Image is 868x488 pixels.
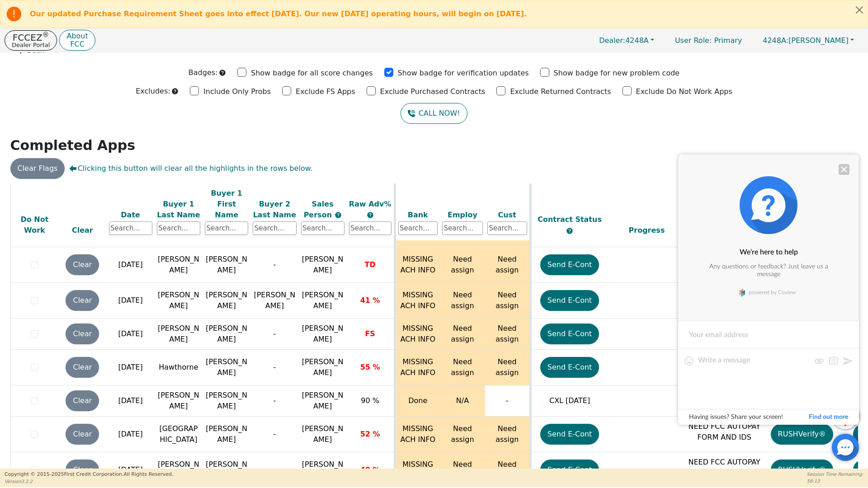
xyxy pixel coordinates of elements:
[13,214,57,236] div: Do Not Work
[107,385,155,417] td: [DATE]
[250,319,298,350] td: -
[59,30,95,51] button: AboutFCC
[540,357,599,378] button: Send E-Cont
[109,209,152,220] div: Date
[66,390,99,411] button: Clear
[395,350,440,385] td: MISSING ACH INFO
[250,350,298,385] td: -
[107,319,155,350] td: [DATE]
[590,33,664,47] button: Dealer:4248A
[851,0,868,19] button: Close alert
[540,290,599,311] button: Send E-Cont
[360,363,380,371] span: 55 %
[253,198,296,220] div: Buyer 2 Last Name
[203,452,250,488] td: [PERSON_NAME]
[771,424,833,445] button: RUSHVerify®
[10,158,65,179] button: Clear Flags
[763,36,849,45] span: [PERSON_NAME]
[107,417,155,452] td: [DATE]
[302,324,344,343] span: [PERSON_NAME]
[203,385,250,417] td: [PERSON_NAME]
[395,319,440,350] td: MISSING ACH INFO
[365,260,376,269] span: TD
[66,254,99,275] button: Clear
[599,36,625,45] span: Dealer:
[610,225,684,236] div: Progress
[155,283,203,319] td: [PERSON_NAME]
[12,33,50,42] p: FCCEZ
[771,460,833,480] button: RUSHVerify®
[30,9,527,18] b: Our updated Purchase Requirement Sheet goes into effect [DATE]. Our new [DATE] operating hours, w...
[66,424,99,445] button: Clear
[302,357,344,377] span: [PERSON_NAME]
[807,471,863,478] p: Session Time Remaining:
[205,221,248,235] input: Search...
[157,198,200,220] div: Buyer 1 Last Name
[66,290,99,311] button: Clear
[61,225,104,236] div: Clear
[360,465,380,474] span: 40 %
[807,478,863,484] p: 56:13
[302,255,344,274] span: [PERSON_NAME]
[360,430,380,438] span: 52 %
[688,421,761,443] p: NEED FCC AUTOPAY FORM AND IDS
[253,221,296,235] input: Search...
[485,417,530,452] td: Need assign
[440,319,485,350] td: Need assign
[540,424,599,445] button: Send E-Cont
[5,471,173,479] p: Copyright © 2015- 2025 First Credit Corporation.
[155,417,203,452] td: [GEOGRAPHIC_DATA]
[688,457,761,479] p: NEED FCC AUTOPAY FORM AND IDS
[12,42,50,48] p: Dealer Portal
[10,137,136,153] strong: Completed Apps
[440,247,485,283] td: Need assign
[440,417,485,452] td: Need assign
[304,199,335,219] span: Sales Person
[136,86,170,97] p: Excludes:
[203,350,250,385] td: [PERSON_NAME]
[250,283,298,319] td: [PERSON_NAME]
[66,324,99,344] button: Clear
[530,385,608,417] td: CXL [DATE]
[485,385,530,417] td: -
[109,221,152,235] input: Search...
[487,221,527,235] input: Search...
[398,68,529,79] p: Show badge for verification updates
[540,254,599,275] button: Send E-Cont
[395,283,440,319] td: MISSING ACH INFO
[250,247,298,283] td: -
[107,247,155,283] td: [DATE]
[189,67,218,78] p: Badges:
[250,385,298,417] td: -
[301,221,344,235] input: Search...
[440,350,485,385] td: Need assign
[401,103,467,124] button: CALL NOW!
[250,417,298,452] td: -
[380,86,486,97] p: Exclude Purchased Contracts
[753,33,863,47] button: 4248A:[PERSON_NAME]
[296,86,355,97] p: Exclude FS Apps
[42,31,49,39] sup: ®
[485,247,530,283] td: Need assign
[538,215,602,224] span: Contract Status
[349,199,392,208] span: Raw Adv%
[395,452,440,488] td: MISSING ACH INFO
[66,41,88,48] p: FCC
[395,417,440,452] td: MISSING ACH INFO
[599,36,649,45] span: 4248A
[155,385,203,417] td: [PERSON_NAME]
[440,283,485,319] td: Need assign
[203,417,250,452] td: [PERSON_NAME]
[361,396,379,405] span: 90 %
[689,414,809,420] div: Having issues? Share your screen!
[395,385,440,417] td: Done
[157,221,200,235] input: Search...
[540,460,599,480] button: Send E-Cont
[675,36,712,45] span: User Role :
[487,209,527,220] div: Cust
[155,452,203,488] td: [PERSON_NAME]
[740,249,798,256] div: We're here to help
[66,357,99,378] button: Clear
